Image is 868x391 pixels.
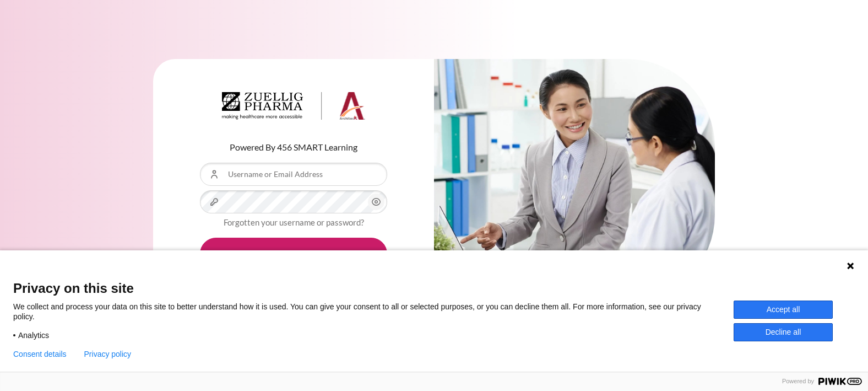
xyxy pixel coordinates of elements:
[13,302,734,322] p: We collect and process your data on this site to better understand how it is used. You can give y...
[13,280,855,296] span: Privacy on this site
[13,350,67,358] button: Consent details
[224,217,364,227] a: Forgotten your username or password?
[222,92,365,120] img: Architeck
[18,330,49,340] span: Analytics
[734,323,833,341] button: Decline all
[734,301,833,319] button: Accept all
[778,378,818,385] span: Powered by
[200,141,387,154] p: Powered By 456 SMART Learning
[200,163,387,186] input: Username or Email Address
[200,238,387,270] button: Log in
[222,92,365,124] a: Architeck
[84,350,132,358] a: Privacy policy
